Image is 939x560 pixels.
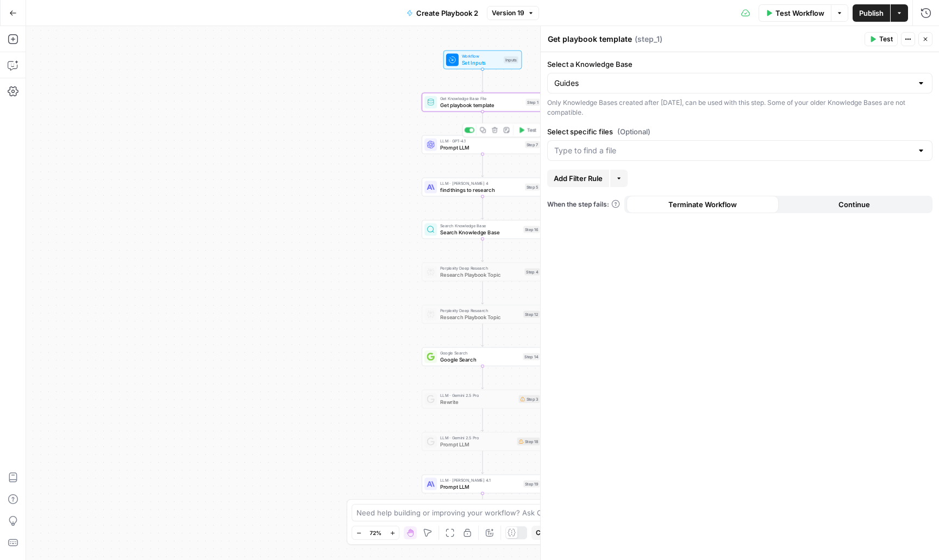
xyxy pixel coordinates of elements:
[481,154,484,177] g: Edge from step_7 to step_5
[527,127,536,134] span: Test
[422,432,543,451] div: LLM · Gemini 2.5 ProPrompt LLMStep 18
[518,395,540,403] div: Step 3
[515,125,540,135] button: Test
[525,183,540,190] div: Step 5
[440,356,520,363] span: Google Search
[422,263,543,282] div: Perplexity Deep ResearchResearch Playbook TopicStep 4
[481,408,484,431] g: Edge from step_3 to step_18
[440,435,514,441] span: LLM · Gemini 2.5 Pro
[481,69,484,92] g: Edge from start to step_1
[492,8,524,18] span: Version 19
[440,393,516,399] span: LLM · Gemini 2.5 Pro
[481,196,484,219] g: Edge from step_5 to step_16
[422,178,543,197] div: LLM · [PERSON_NAME] 4find things to researchStep 5
[775,8,824,18] span: Test Workflow
[440,265,522,272] span: Perplexity Deep Research
[668,199,737,210] span: Terminate Workflow
[422,135,543,154] div: LLM · GPT-4.1Prompt LLMStep 7Test
[859,8,884,18] span: Publish
[547,200,620,209] a: When the step fails:
[422,347,543,366] div: Google SearchGoogle SearchStep 14
[440,138,522,145] span: LLM · GPT-4.1
[440,313,520,321] span: Research Playbook Topic
[481,281,484,304] g: Edge from step_4 to step_12
[440,477,520,484] span: LLM · [PERSON_NAME] 4.1
[422,305,543,324] div: Perplexity Deep ResearchResearch Playbook TopicStep 12
[523,311,540,318] div: Step 12
[523,226,540,233] div: Step 16
[617,126,650,137] span: (Optional)
[554,145,912,156] input: Type to find a file
[523,481,540,488] div: Step 19
[554,173,603,184] span: Add Filter Rule
[547,170,609,187] button: Add Filter Rule
[440,271,522,278] span: Research Playbook Topic
[440,308,520,314] span: Perplexity Deep Research
[440,398,516,406] span: Rewrite
[779,196,931,213] button: Continue
[547,59,932,70] label: Select a Knowledge Base
[440,181,522,187] span: LLM · [PERSON_NAME] 4
[853,4,890,22] button: Publish
[440,350,520,357] span: Google Search
[759,4,831,22] button: Test Workflow
[635,34,662,45] span: ( step_1 )
[462,59,501,66] span: Set Inputs
[481,366,484,389] g: Edge from step_14 to step_3
[422,475,543,494] div: LLM · [PERSON_NAME] 4.1Prompt LLMStep 19
[504,56,518,63] div: Inputs
[879,34,893,44] span: Test
[481,451,484,474] g: Edge from step_18 to step_19
[838,199,870,210] span: Continue
[440,101,523,109] span: Get playbook template
[440,223,520,229] span: Search Knowledge Base
[440,186,522,194] span: find things to research
[487,6,539,20] button: Version 19
[422,220,543,239] div: Search Knowledge BaseSearch Knowledge BaseStep 16
[416,8,478,18] span: Create Playbook 2
[531,526,556,540] button: Copy
[523,353,540,360] div: Step 14
[440,483,520,490] span: Prompt LLM
[440,96,523,102] span: Get Knowledge Base File
[865,32,898,46] button: Test
[481,323,484,346] g: Edge from step_12 to step_14
[440,440,514,448] span: Prompt LLM
[400,4,485,22] button: Create Playbook 2
[440,228,520,236] span: Search Knowledge Base
[440,144,522,151] span: Prompt LLM
[554,78,912,89] input: Guides
[547,126,932,137] label: Select specific files
[370,528,381,537] span: 72%
[524,268,540,275] div: Step 4
[525,98,540,105] div: Step 1
[525,141,540,148] div: Step 7
[517,438,540,445] div: Step 18
[481,239,484,262] g: Edge from step_16 to step_4
[422,390,543,409] div: LLM · Gemini 2.5 ProRewriteStep 3
[422,51,543,70] div: WorkflowSet InputsInputs
[462,53,501,60] span: Workflow
[547,98,932,117] div: Only Knowledge Bases created after [DATE], can be used with this step. Some of your older Knowled...
[422,93,543,112] div: Get Knowledge Base FileGet playbook templateStep 1
[548,34,632,45] textarea: Get playbook template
